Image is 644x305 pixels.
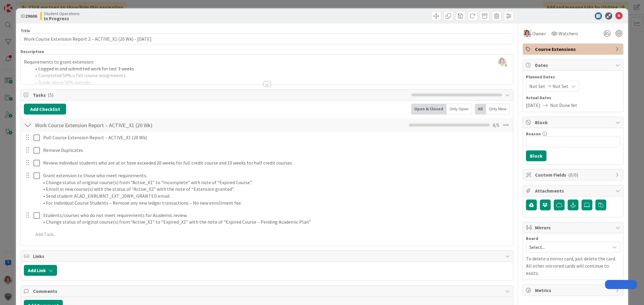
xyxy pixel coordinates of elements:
[44,11,80,16] span: Student Operations
[24,265,57,276] button: Add Link
[526,95,620,101] span: Actual Dates
[43,186,509,193] p: • Enroll in new course(s) with the status of “Active_X2” with the note of “Extension granted”.
[48,92,53,98] span: ( 5 )
[21,33,513,44] input: type card name here...
[33,288,502,295] span: Comments
[43,147,509,154] p: Remove Duplicates
[529,243,607,251] span: Select...
[33,253,502,260] span: Links
[526,131,541,137] label: Reason
[43,172,509,179] p: Grant extension to those who meet requirements.
[411,104,447,115] div: Open & Closed
[43,134,509,141] p: Pull Course Extension Report – ACTIVE_X1 (20 Wk)
[33,120,169,130] input: Add Checklist...
[25,13,37,19] b: 29606
[524,30,531,37] img: EW
[21,49,44,54] span: Description
[21,12,37,20] span: ID
[535,119,612,126] span: Block
[553,83,569,90] span: Not Set
[526,102,540,109] span: [DATE]
[43,219,509,225] p: • Change status of original course(s) from “Active_X1” to “Expired_X1” with the note of “Expired ...
[21,28,30,33] label: Title
[535,46,612,53] span: Course Extensions
[526,255,620,277] p: To delete a mirror card, just delete the card. All other mirrored cards will continue to exists.
[568,172,578,178] span: ( 0/0 )
[535,61,612,69] span: Dates
[486,104,510,115] div: Only Mine
[529,83,545,90] span: Not Set
[526,150,546,161] button: Block
[535,171,612,178] span: Custom Fields
[447,104,472,115] div: Only Open
[475,104,486,115] div: All
[550,102,577,109] span: Not Done Yet
[31,65,510,72] li: Logged in and submitted work for last 3 weeks.
[559,30,578,37] span: Watchers
[44,16,80,21] b: In Progress
[43,200,509,206] p: • For Individual Course Students – Remove any new ledger transactions – No new enrollment fee.
[24,104,66,115] button: Add Checklist
[535,224,612,231] span: Mirrors
[493,121,499,129] span: 0 / 5
[498,58,507,66] img: 8Zp9bjJ6wS5x4nzU9KWNNxjkzf4c3Efw.jpg
[526,74,620,80] span: Planned Dates
[43,212,509,219] p: Students/courses who do not meet requirements for Academic review.
[526,236,538,241] span: Board
[43,159,509,166] p: Review individual students who are at or have exceeded 20 weeks for full credit course and 10 wee...
[535,287,612,294] span: Metrics
[43,179,509,186] p: • Change status of original course(s) from “Active_X1” to “Incomplete” with note of “Expired Cour...
[33,91,408,99] span: Tasks
[535,187,612,194] span: Attachments
[532,30,546,37] span: Owner
[24,58,510,65] p: Requirements to grant extension:
[43,193,509,200] p: • Send student ACAD_ENRLMNT_EXT_20WK_GRANTED email.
